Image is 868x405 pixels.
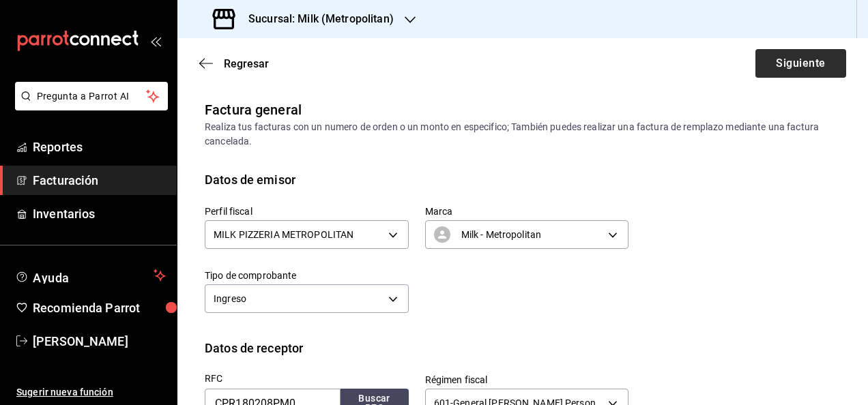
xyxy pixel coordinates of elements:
span: Recomienda Parrot [33,299,166,317]
span: Sugerir nueva función [16,385,166,400]
h3: Sucursal: Milk (Metropolitan) [237,11,394,27]
span: Ayuda [33,267,148,284]
label: Régimen fiscal [425,375,629,385]
span: Facturación [33,171,166,190]
div: Datos de receptor [205,339,303,357]
label: Tipo de comprobante [205,271,409,280]
span: [PERSON_NAME] [33,332,166,350]
div: Datos de emisor [205,170,295,189]
label: Marca [425,207,629,216]
a: Pregunta a Parrot AI [10,99,168,113]
button: Regresar [199,57,269,70]
button: open_drawer_menu [150,35,161,46]
span: Inventarios [33,205,166,223]
label: RFC [205,374,409,383]
span: Ingreso [214,292,246,305]
span: Regresar [224,57,269,70]
div: Factura general [205,100,302,120]
button: Siguiente [755,49,846,78]
div: MILK PIZZERIA METROPOLITAN [205,220,409,249]
span: Reportes [33,138,166,156]
span: Pregunta a Parrot AI [37,89,147,104]
div: Realiza tus facturas con un numero de orden o un monto en especifico; También puedes realizar una... [205,120,841,149]
button: Pregunta a Parrot AI [15,82,168,110]
label: Perfil fiscal [205,207,409,216]
span: Milk - Metropolitan [461,228,542,241]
